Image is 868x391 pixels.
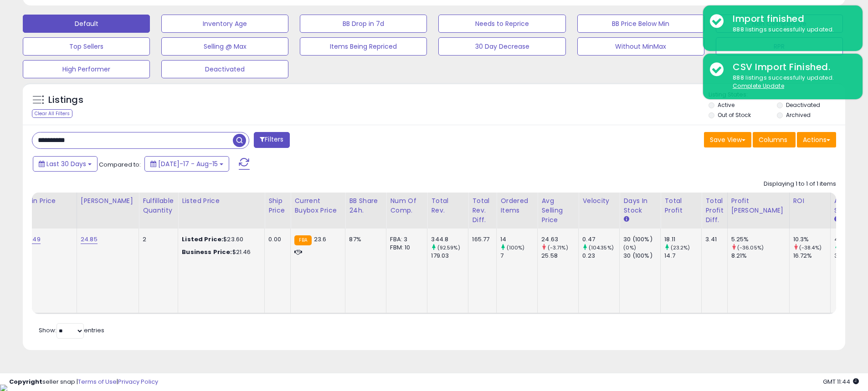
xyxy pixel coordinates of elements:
[664,252,701,260] div: 14.7
[268,235,283,244] div: 0.00
[718,101,734,109] label: Active
[9,377,42,386] strong: Copyright
[733,82,784,90] u: Complete Update
[726,12,856,25] div: Import finished
[582,235,619,244] div: 0.47
[78,377,117,386] a: Terms of Use
[472,235,489,244] div: 165.77
[664,196,698,215] div: Total Profit
[786,101,820,109] label: Deactivated
[314,235,327,244] span: 23.6
[541,196,575,225] div: Avg Selling Price
[823,377,859,386] span: 2025-09-15 11:44 GMT
[472,196,493,225] div: Total Rev. Diff.
[438,15,565,33] button: Needs to Reprice
[731,252,789,260] div: 8.21%
[390,196,423,215] div: Num of Comp.
[431,235,468,244] div: 344.8
[623,196,657,215] div: Days In Stock
[548,244,568,251] small: (-3.71%)
[182,235,257,244] div: $23.60
[726,61,856,74] div: CSV Import Finished.
[623,244,636,251] small: (0%)
[705,196,723,225] div: Total Profit Diff.
[793,252,830,260] div: 16.72%
[582,196,616,206] div: Velocity
[144,156,229,172] button: [DATE]-17 - Aug-15
[623,252,660,260] div: 30 (100%)
[143,196,174,215] div: Fulfillable Quantity
[500,235,537,244] div: 14
[349,196,382,215] div: BB Share 24h.
[268,196,287,215] div: Ship Price
[23,15,150,33] button: Default
[182,235,223,244] b: Listed Price:
[726,74,856,91] div: 888 listings successfully updated.
[33,156,98,172] button: Last 30 Days
[759,135,787,144] span: Columns
[182,248,232,256] b: Business Price:
[793,196,827,206] div: ROI
[500,252,537,260] div: 7
[726,25,856,34] div: 888 listings successfully updated.
[158,159,218,168] span: [DATE]-17 - Aug-15
[577,37,704,56] button: Without MinMax
[705,235,720,244] div: 3.41
[786,111,811,119] label: Archived
[390,235,420,244] div: FBA: 3
[300,15,427,33] button: BB Drop in 7d
[390,244,420,252] div: FBM: 10
[81,196,135,206] div: [PERSON_NAME]
[797,132,836,147] button: Actions
[764,180,836,188] div: Displaying 1 to 1 of 1 items
[664,235,701,244] div: 18.11
[731,196,786,215] div: Profit [PERSON_NAME]
[793,235,830,244] div: 10.3%
[161,15,288,33] button: Inventory Age
[671,244,690,251] small: (23.2%)
[254,132,289,148] button: Filters
[507,244,525,251] small: (100%)
[431,252,468,260] div: 179.03
[731,235,789,244] div: 5.25%
[32,109,72,118] div: Clear All Filters
[26,196,73,206] div: Min Price
[26,235,41,244] a: 17.49
[161,60,288,78] button: Deactivated
[623,215,629,223] small: Days In Stock.
[577,15,704,33] button: BB Price Below Min
[737,244,764,251] small: (-36.05%)
[9,378,158,386] div: seller snap | |
[143,235,171,244] div: 2
[500,196,534,215] div: Ordered Items
[623,235,660,244] div: 30 (100%)
[118,377,158,386] a: Privacy Policy
[704,132,751,147] button: Save View
[294,196,341,215] div: Current Buybox Price
[438,37,565,56] button: 30 Day Decrease
[182,196,261,206] div: Listed Price
[99,160,141,169] span: Compared to:
[834,215,840,223] small: Avg BB Share.
[23,60,150,78] button: High Performer
[81,235,98,244] a: 24.85
[589,244,614,251] small: (104.35%)
[541,235,578,244] div: 24.63
[294,235,311,245] small: FBA
[349,235,379,244] div: 87%
[46,159,86,168] span: Last 30 Days
[437,244,460,251] small: (92.59%)
[182,248,257,256] div: $21.46
[23,37,150,56] button: Top Sellers
[39,326,104,335] span: Show: entries
[300,37,427,56] button: Items Being Repriced
[799,244,822,251] small: (-38.4%)
[582,252,619,260] div: 0.23
[161,37,288,56] button: Selling @ Max
[541,252,578,260] div: 25.58
[431,196,464,215] div: Total Rev.
[718,111,751,119] label: Out of Stock
[834,196,868,215] div: Avg BB Share
[48,94,83,107] h5: Listings
[753,132,796,147] button: Columns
